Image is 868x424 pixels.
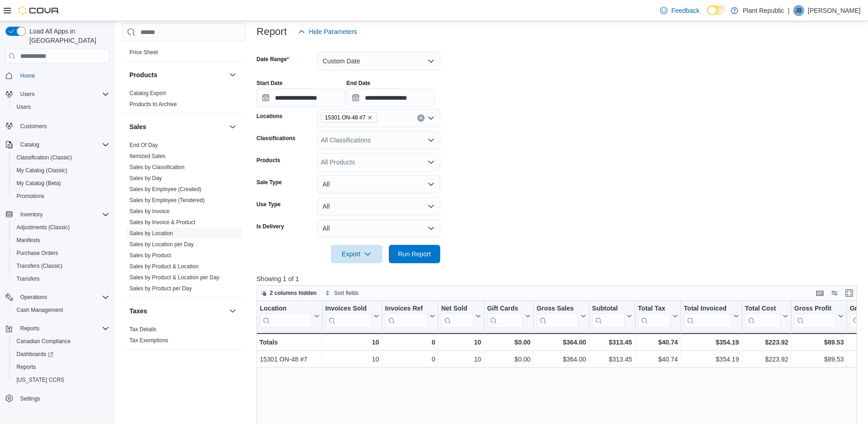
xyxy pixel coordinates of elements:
span: Purchase Orders [13,248,109,259]
a: Sales by Employee (Created) [129,186,202,192]
div: Net Sold [441,305,474,328]
button: Custom Date [317,52,440,70]
div: Invoices Sold [325,305,371,328]
a: Promotions [13,191,48,202]
button: Open list of options [427,158,435,166]
a: My Catalog (Beta) [13,178,65,189]
label: Locations [257,113,283,120]
button: Location [260,305,319,328]
div: Taxes [122,324,246,350]
span: Promotions [13,191,109,202]
a: My Catalog (Classic) [13,165,71,176]
div: Total Cost [745,305,781,313]
button: Subtotal [592,305,632,328]
span: Sales by Employee (Tendered) [129,197,205,204]
span: Manifests [17,237,40,244]
div: $364.00 [537,337,586,348]
button: Products [129,70,225,79]
a: Sales by Product & Location per Day [129,274,219,281]
a: Products to Archive [129,101,177,107]
button: Adjustments (Classic) [9,221,113,234]
button: Invoices Ref [385,305,435,328]
span: Sales by Invoice [129,208,169,215]
div: 15301 ON-48 #7 [260,354,319,365]
button: Manifests [9,234,113,247]
button: Cash Management [9,304,113,317]
div: Location [260,305,312,328]
button: Operations [17,292,51,303]
div: Total Tax [638,305,671,313]
button: Gross Sales [537,305,586,328]
p: Showing 1 of 1 [257,274,863,283]
div: Gift Cards [487,305,523,313]
div: Net Sold [441,305,474,313]
span: My Catalog (Beta) [17,180,61,187]
button: Users [17,89,38,100]
input: Press the down key to open a popover containing a calendar. [347,89,435,107]
button: All [317,219,440,237]
a: Transfers [13,273,43,284]
span: Home [17,70,109,81]
a: Sales by Product & Location [129,263,199,270]
div: Total Invoiced [684,305,732,313]
span: Feedback [671,6,699,15]
button: Display options [829,288,840,299]
div: Subtotal [592,305,625,313]
label: Sale Type [257,179,282,186]
button: Sales [129,122,225,131]
button: Total Cost [745,305,788,328]
div: $89.53 [794,337,844,348]
span: Cash Management [13,305,109,316]
span: Dashboards [17,351,53,358]
a: Sales by Product [129,252,171,259]
div: $0.00 [487,354,531,365]
span: Users [17,103,31,111]
p: Plant Republic [743,5,784,16]
div: Sales [122,140,246,298]
div: Total Cost [745,305,781,328]
div: Gift Card Sales [487,305,523,328]
button: Reports [2,322,113,335]
span: Transfers [17,275,39,283]
button: Enter fullscreen [844,288,855,299]
a: Classification (Classic) [13,152,76,163]
button: Gross Profit [794,305,844,328]
a: Catalog Export [129,90,166,96]
input: Dark Mode [707,6,726,15]
span: Settings [17,393,109,404]
div: 10 [441,354,481,365]
span: Dashboards [13,349,109,360]
button: Transfers [9,272,113,285]
div: 10 [325,337,379,348]
div: Location [260,305,312,313]
a: Sales by Location [129,230,173,237]
span: Classification (Classic) [13,152,109,163]
div: $40.74 [638,354,678,365]
span: Adjustments (Classic) [13,222,109,233]
a: Dashboards [13,349,57,360]
span: Run Report [398,249,431,259]
span: Reports [13,362,109,373]
span: My Catalog (Classic) [13,165,109,176]
a: Customers [17,121,50,132]
span: Operations [20,294,47,301]
div: 0 [385,354,435,365]
span: [US_STATE] CCRS [17,376,64,384]
button: Keyboard shortcuts [814,288,825,299]
span: Reports [17,363,36,371]
h3: Products [129,70,157,79]
span: Manifests [13,235,109,246]
button: Reports [17,323,43,334]
span: Sales by Invoice & Product [129,219,195,226]
button: Sales [227,121,238,132]
span: Sales by Day [129,175,162,182]
span: Sales by Product & Location [129,263,199,270]
span: My Catalog (Classic) [17,167,67,174]
span: Sales by Location [129,230,173,237]
p: [PERSON_NAME] [808,5,861,16]
button: Settings [2,392,113,405]
a: Sales by Classification [129,164,185,170]
a: Tax Details [129,326,157,333]
a: Manifests [13,235,44,246]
